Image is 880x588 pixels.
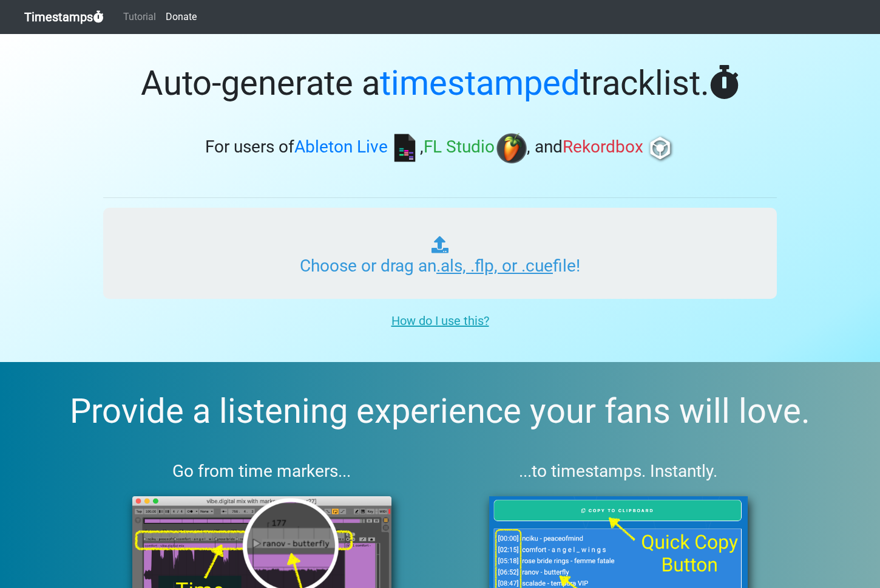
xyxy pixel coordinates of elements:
[103,461,421,482] h3: Go from time markers...
[391,313,489,328] u: How do I use this?
[424,137,495,157] span: FL Studio
[103,133,777,163] h3: For users of , , and
[380,63,580,103] span: timestamped
[118,5,161,29] a: Tutorial
[645,133,675,163] img: rb.png
[460,461,777,482] h3: ...to timestamps. Instantly.
[496,133,527,163] img: fl.png
[24,5,104,29] a: Timestamps
[563,137,643,157] span: Rekordbox
[103,63,777,104] h1: Auto-generate a tracklist.
[390,133,420,163] img: ableton.png
[294,137,388,157] span: Ableton Live
[29,391,851,432] h2: Provide a listening experience your fans will love.
[161,5,201,29] a: Donate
